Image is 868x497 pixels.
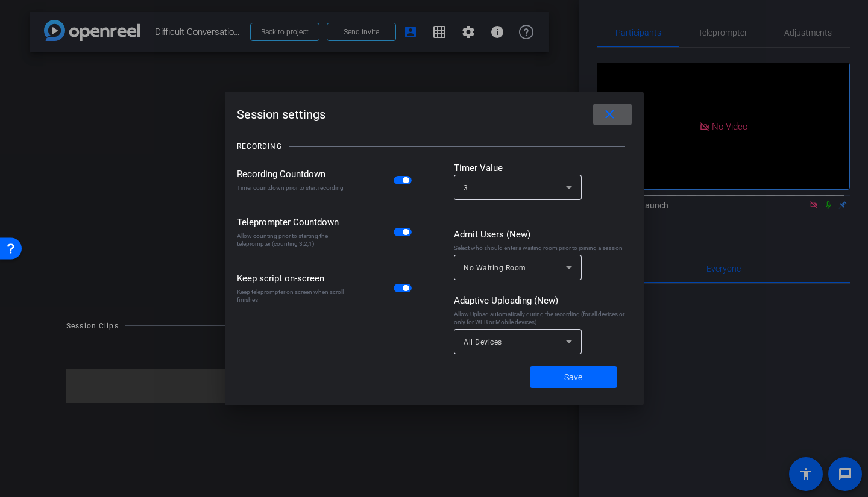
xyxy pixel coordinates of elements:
button: Save [530,366,617,388]
span: No Waiting Room [464,264,526,272]
div: Allow Upload automatically during the recording (for all devices or only for WEB or Mobile devices) [454,310,632,326]
div: Select who should enter a waiting room prior to joining a session [454,244,632,252]
div: Timer countdown prior to start recording [237,184,348,192]
div: Recording Countdown [237,167,348,181]
div: Keep teleprompter on screen when scroll finishes [237,288,348,304]
div: RECORDING [237,140,282,152]
div: Keep script on-screen [237,272,348,285]
span: All Devices [464,338,502,346]
mat-icon: close [602,107,617,122]
div: Admit Users (New) [454,228,632,241]
openreel-title-line: RECORDING [237,131,632,161]
div: Timer Value [454,161,632,175]
span: Save [564,371,582,384]
div: Allow counting prior to starting the teleprompter (counting 3,2,1) [237,232,348,248]
div: Session settings [237,104,632,125]
div: Teleprompter Countdown [237,216,348,229]
div: Adaptive Uploading (New) [454,294,632,307]
span: 3 [464,184,468,192]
